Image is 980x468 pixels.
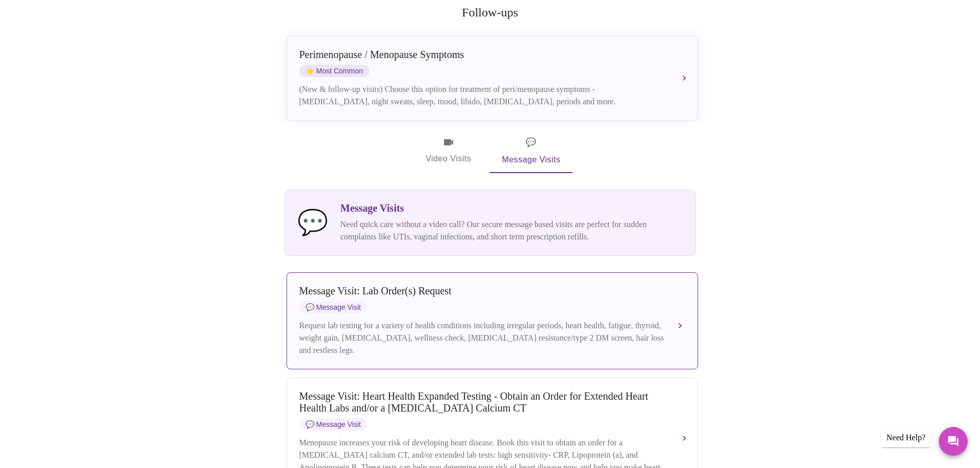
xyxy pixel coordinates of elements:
[939,427,968,456] button: Messages
[284,6,696,20] h2: Follow-ups
[299,418,367,430] span: Message Visit
[881,428,931,447] div: Need Help?
[306,420,314,428] span: message
[297,209,328,236] span: message
[341,202,683,214] h3: Message Visits
[299,49,665,61] div: Perimenopause / Menopause Symptoms
[299,320,665,357] div: Request lab testing for a variety of health conditions including irregular periods, heart health,...
[306,67,314,75] span: star
[341,218,683,243] p: Need quick care without a video call? Our secure message based visits are perfect for sudden comp...
[502,135,561,167] span: Message Visits
[299,390,665,414] div: Message Visit: Heart Health Expanded Testing - Obtain an Order for Extended Heart Health Labs and...
[420,136,477,166] span: Video Visits
[299,83,665,108] div: (New & follow-up visits) Choose this option for treatment of peri/menopause symptoms - [MEDICAL_D...
[299,285,665,297] div: Message Visit: Lab Order(s) Request
[287,272,698,369] button: Message Visit: Lab Order(s) RequestmessageMessage VisitRequest lab testing for a variety of healt...
[287,36,698,121] button: Perimenopause / Menopause SymptomsstarMost Common(New & follow-up visits) Choose this option for ...
[299,301,367,313] span: Message Visit
[306,303,314,311] span: message
[299,65,369,77] span: Most Common
[526,135,536,149] span: message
